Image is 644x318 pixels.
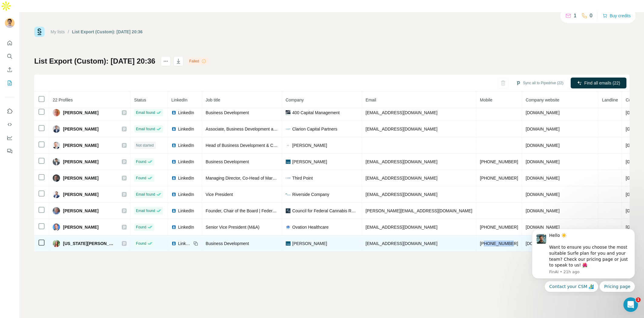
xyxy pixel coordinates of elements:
[178,175,194,181] span: LinkedIn
[292,110,340,116] span: 400 Capital Management
[178,110,194,116] span: LinkedIn
[178,208,194,214] span: LinkedIn
[34,27,45,37] img: Surfe Logo
[171,127,176,131] img: LinkedIn logo
[136,192,155,197] span: Email found
[53,240,60,247] img: Avatar
[171,98,188,102] span: LinkedIn
[480,159,518,164] span: [PHONE_NUMBER]
[366,241,437,246] span: [EMAIL_ADDRESS][DOMAIN_NAME]
[526,159,559,164] span: [DOMAIN_NAME]
[480,98,492,102] span: Mobile
[5,146,15,157] button: Feedback
[286,143,290,148] img: company-logo
[526,192,559,197] span: [DOMAIN_NAME]
[480,176,518,181] span: [PHONE_NUMBER]
[526,110,559,115] span: [DOMAIN_NAME]
[286,241,290,246] img: company-logo
[5,64,15,75] button: Enrich CSV
[5,38,15,48] button: Quick start
[63,110,98,116] span: [PERSON_NAME]
[286,110,290,115] img: company-logo
[206,208,373,213] span: Founder, Chair of the Board | Federal Regulation | Social Justice | Health Policy Advocate
[206,127,311,131] span: Associate, Business Development and Market Research
[63,175,98,181] span: [PERSON_NAME]
[161,56,171,66] button: actions
[136,208,155,214] span: Email found
[178,126,194,132] span: LinkedIn
[286,176,290,181] img: company-logo
[136,110,155,115] span: Email found
[526,127,559,131] span: [DOMAIN_NAME]
[34,56,155,66] h1: List Export (Custom): [DATE] 20:36
[68,29,69,35] li: /
[292,175,313,181] span: Third Point
[171,110,176,115] img: LinkedIn logo
[286,159,290,164] img: company-logo
[63,159,98,165] span: [PERSON_NAME]
[292,240,327,247] span: [PERSON_NAME]
[51,29,65,34] a: My lists
[178,224,194,230] span: LinkedIn
[292,142,327,148] span: [PERSON_NAME]
[206,192,233,197] span: Vice President
[206,225,260,230] span: Senior Vice President (M&A)
[63,208,98,214] span: [PERSON_NAME]
[480,241,518,246] span: [PHONE_NUMBER]
[171,192,176,197] img: LinkedIn logo
[5,78,15,88] button: My lists
[134,98,146,102] span: Status
[53,98,73,102] span: 22 Profiles
[53,125,60,133] img: Avatar
[178,191,194,197] span: LinkedIn
[188,58,208,65] div: Failed
[206,159,249,164] span: Business Development
[171,241,176,246] img: LinkedIn logo
[178,142,194,148] span: LinkedIn
[526,176,559,181] span: [DOMAIN_NAME]
[53,191,60,198] img: Avatar
[366,225,437,230] span: [EMAIL_ADDRESS][DOMAIN_NAME]
[63,191,98,197] span: [PERSON_NAME]
[292,191,329,197] span: Riverside Company
[523,223,644,296] iframe: Intercom notifications message
[286,127,290,131] img: company-logo
[286,192,290,197] img: company-logo
[292,159,327,165] span: [PERSON_NAME]
[286,208,290,213] img: company-logo
[292,208,358,214] span: Council for Federal Cannabis Regulation CFCR
[206,176,337,181] span: Managing Director, Co-Head of Marketing and Business Development
[136,159,146,164] span: Found
[480,225,518,230] span: [PHONE_NUMBER]
[206,110,249,115] span: Business Development
[53,158,60,165] img: Avatar
[171,143,176,148] img: LinkedIn logo
[136,126,155,132] span: Email found
[63,126,98,132] span: [PERSON_NAME]
[171,225,176,230] img: LinkedIn logo
[171,176,176,181] img: LinkedIn logo
[636,297,641,302] span: 1
[366,110,437,115] span: [EMAIL_ADDRESS][DOMAIN_NAME]
[206,241,249,246] span: Business Development
[366,98,376,102] span: Email
[63,240,116,247] span: [US_STATE][PERSON_NAME]
[626,98,640,102] span: Country
[136,175,146,181] span: Found
[292,126,337,132] span: Clarion Capital Partners
[53,142,60,149] img: Avatar
[72,29,143,35] div: List Export (Custom): [DATE] 20:36
[366,127,437,131] span: [EMAIL_ADDRESS][DOMAIN_NAME]
[136,224,146,230] span: Found
[206,98,220,102] span: Job title
[286,98,304,102] span: Company
[584,80,620,86] span: Find all emails (22)
[206,143,300,148] span: Head of Business Development & Capital Markets
[603,12,631,20] button: Buy credits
